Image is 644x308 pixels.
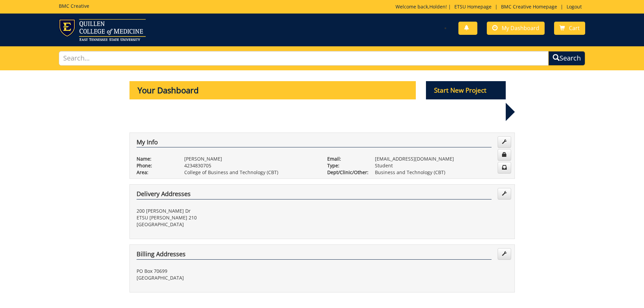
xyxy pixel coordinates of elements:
[429,3,446,10] a: Holden
[137,156,174,162] p: Name:
[498,3,560,10] a: BMC Creative Homepage
[184,156,317,162] p: [PERSON_NAME]
[569,24,580,32] span: Cart
[426,88,506,94] a: Start New Project
[396,3,585,10] p: Welcome back, ! | | |
[137,191,492,199] h4: Delivery Addresses
[498,162,511,173] a: Change Communication Preferences
[137,169,174,176] p: Area:
[129,81,416,99] p: Your Dashboard
[375,169,508,176] p: Business and Technology (CBT)
[137,268,317,275] p: PO Box 70699
[451,3,495,10] a: ETSU Homepage
[548,51,585,66] button: Search
[137,162,174,169] p: Phone:
[137,251,492,260] h4: Billing Addresses
[426,81,506,99] p: Start New Project
[137,221,317,228] p: [GEOGRAPHIC_DATA]
[563,3,585,10] a: Logout
[137,139,492,148] h4: My Info
[502,24,539,32] span: My Dashboard
[59,3,89,8] h5: BMC Creative
[498,149,511,161] a: Change Password
[184,162,317,169] p: 4234830705
[554,22,585,35] a: Cart
[375,162,508,169] p: Student
[487,22,545,35] a: My Dashboard
[59,51,549,66] input: Search...
[137,208,317,214] p: 200 [PERSON_NAME] Dr
[327,169,365,176] p: Dept/Clinic/Other:
[184,169,317,176] p: College of Business and Technology (CBT)
[327,162,365,169] p: Type:
[137,214,317,221] p: ETSU [PERSON_NAME] 210
[327,156,365,162] p: Email:
[498,248,511,260] a: Edit Addresses
[498,136,511,148] a: Edit Info
[375,156,508,162] p: [EMAIL_ADDRESS][DOMAIN_NAME]
[59,19,146,41] img: ETSU logo
[137,275,317,281] p: [GEOGRAPHIC_DATA]
[498,188,511,199] a: Edit Addresses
